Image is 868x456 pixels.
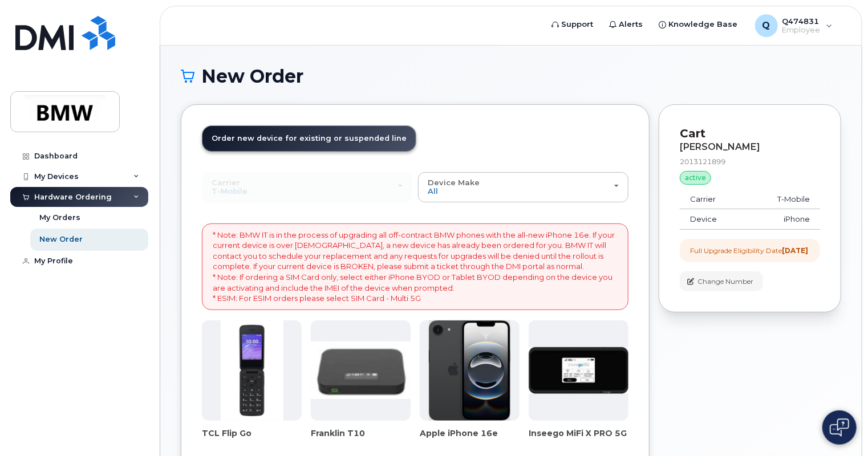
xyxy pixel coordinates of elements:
td: T-Mobile [746,189,820,210]
p: Cart [680,125,820,142]
span: Change Number [697,276,753,287]
img: cut_small_inseego_5G.jpg [529,347,628,394]
td: Device [680,209,746,230]
span: All [428,186,438,196]
div: [PERSON_NAME] [680,142,820,152]
img: t10.jpg [311,341,411,399]
button: Device Make All [418,172,628,202]
strong: [DATE] [782,246,808,255]
div: active [680,171,711,185]
span: Order new device for existing or suspended line [212,134,407,142]
td: iPhone [746,209,820,230]
img: iphone16e.png [429,320,511,421]
div: TCL Flip Go [202,427,302,450]
div: Apple iPhone 16e [420,427,520,450]
button: Change Number [680,271,763,291]
span: Device Make [428,178,480,187]
div: 2013121899 [680,157,820,166]
td: Carrier [680,189,746,210]
div: Full Upgrade Eligibility Date [690,246,808,255]
div: Franklin T10 [311,427,411,450]
h1: New Order [181,66,841,86]
img: Open chat [830,418,849,437]
p: * Note: BMW IT is in the process of upgrading all off-contract BMW phones with the all-new iPhone... [213,230,618,304]
div: Inseego MiFi X PRO 5G [529,427,628,450]
img: TCL_FLIP_MODE.jpg [221,320,283,421]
